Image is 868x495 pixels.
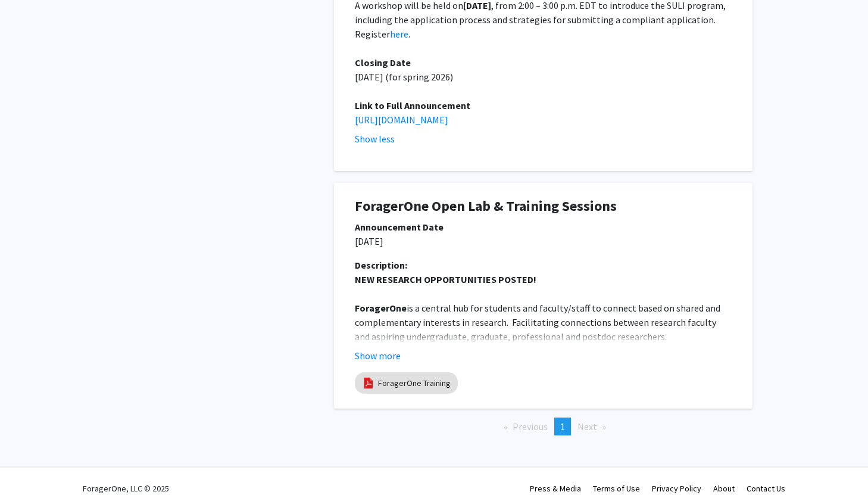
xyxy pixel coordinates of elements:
[355,220,732,234] div: Announcement Date
[713,483,735,494] a: About
[390,28,408,40] a: here
[355,348,401,363] button: Show more
[9,441,51,486] iframe: Chat
[378,377,451,390] a: ForagerOne Training
[362,376,375,390] img: pdf_icon.png
[577,421,597,432] span: Next
[355,301,732,344] p: is a central hub for students and faculty/staff to connect based on shared and complementary inte...
[513,421,548,432] span: Previous
[355,99,470,111] strong: Link to Full Announcement
[355,198,732,215] h1: ForagerOne Open Lab & Training Sessions
[334,418,753,435] ul: Pagination
[355,258,732,272] div: Description:
[747,483,785,494] a: Contact Us
[652,483,701,494] a: Privacy Policy
[355,70,732,84] p: [DATE] (for spring 2026)
[355,234,732,248] p: [DATE]
[355,57,411,69] strong: Closing Date
[530,483,581,494] a: Press & Media
[560,421,565,432] span: 1
[355,302,407,314] strong: ForagerOne
[355,273,536,285] strong: NEW RESEARCH OPPORTUNITIES POSTED!
[355,114,448,126] a: [URL][DOMAIN_NAME]
[355,132,395,146] button: Show less
[593,483,640,494] a: Terms of Use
